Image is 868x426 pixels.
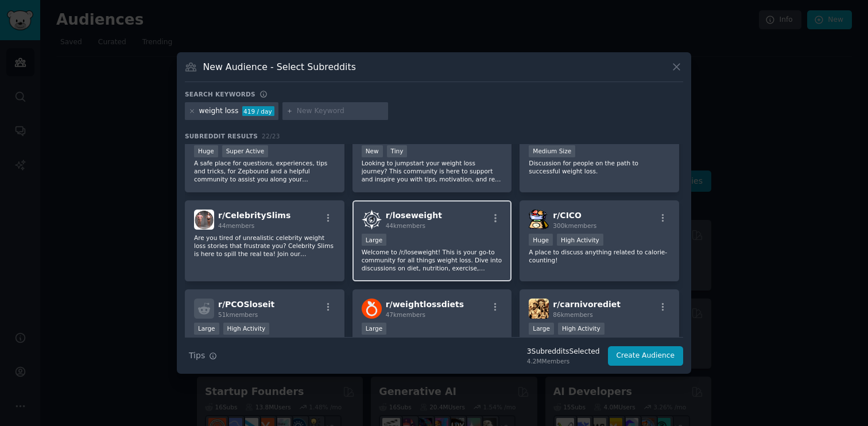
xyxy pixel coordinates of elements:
[387,145,408,157] div: Tiny
[194,336,335,361] p: We are a community of PCOS sufferers trying to lose weight for a variety of reasons, whether it b...
[185,132,258,140] span: Subreddit Results
[262,133,280,140] span: 22 / 23
[386,300,464,309] span: r/ weightlossdiets
[529,336,670,361] p: This group is for sharing Carnivore Diet success stories and providing positive news and informat...
[553,211,582,220] span: r/ CICO
[218,300,274,309] span: r/ PCOSloseit
[558,323,604,335] div: High Activity
[529,299,549,319] img: carnivorediet
[218,311,258,318] span: 51k members
[553,222,596,229] span: 300k members
[242,106,274,117] div: 419 / day
[362,336,503,361] p: r/WeightLossDiets is a supportive community dedicated to sharing real, healthy, and sustainable d...
[203,61,356,73] h3: New Audience - Select Subreddits
[194,234,335,258] p: Are you tired of unrealistic celebrity weight loss stories that frustrate you? Celebrity Slims is...
[386,311,425,318] span: 47k members
[194,145,218,157] div: Huge
[386,222,425,229] span: 44k members
[194,323,219,335] div: Large
[189,350,205,362] span: Tips
[553,300,621,309] span: r/ carnivorediet
[529,159,670,175] p: Discussion for people on the path to successful weight loss.
[194,159,335,183] p: A safe place for questions, experiences, tips and tricks, for Zepbound and a helpful community to...
[223,323,270,335] div: High Activity
[185,346,221,366] button: Tips
[527,347,600,357] div: 3 Subreddit s Selected
[222,145,269,157] div: Super Active
[362,248,503,272] p: Welcome to /r/loseweight! This is your go-to community for all things weight loss. Dive into disc...
[527,357,600,365] div: 4.2M Members
[608,346,684,366] button: Create Audience
[185,90,255,98] h3: Search keywords
[529,248,670,264] p: A place to discuss anything related to calorie-counting!
[557,234,603,246] div: High Activity
[218,211,290,220] span: r/ CelebritySlims
[529,210,549,230] img: CICO
[199,106,239,117] div: weight loss
[362,299,382,319] img: weightlossdiets
[362,234,387,246] div: Large
[218,222,254,229] span: 44 members
[529,145,575,157] div: Medium Size
[529,323,554,335] div: Large
[529,234,553,246] div: Huge
[362,159,503,183] p: Looking to jumpstart your weight loss journey? This community is here to support and inspire you ...
[297,106,384,117] input: New Keyword
[386,211,442,220] span: r/ loseweight
[362,145,383,157] div: New
[362,323,387,335] div: Large
[194,210,214,230] img: CelebritySlims
[553,311,592,318] span: 86k members
[362,210,382,230] img: loseweight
